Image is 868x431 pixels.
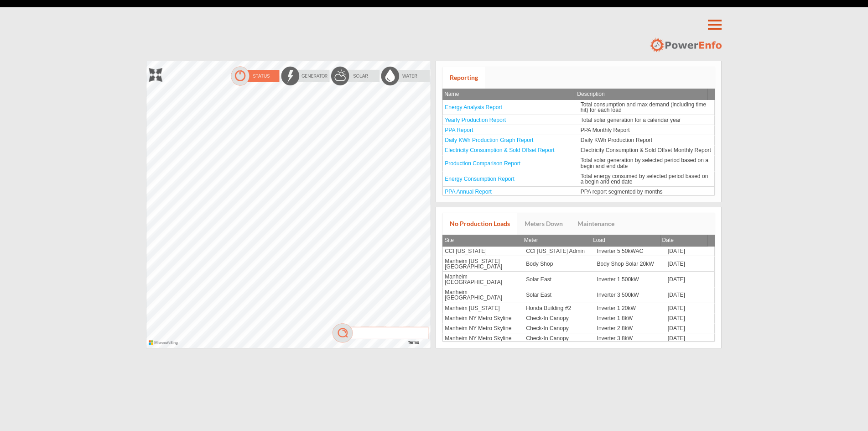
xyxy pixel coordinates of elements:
a: Maintenance [570,213,622,235]
td: Solar East [524,272,595,287]
td: Manheim [US_STATE][GEOGRAPHIC_DATA] [442,256,524,272]
td: Daily KWh Production Report [579,135,715,145]
td: Total energy consumed by selected period based on a begin and end date [579,171,715,187]
td: Inverter 1 8kW [595,313,666,323]
img: statusOn.png [230,66,280,86]
td: CCI [US_STATE] [442,247,524,256]
td: Manheim NY Metro Skyline [442,323,524,333]
a: Microsoft Bing [149,342,180,346]
td: Manheim NY Metro Skyline [442,333,524,343]
td: Check-In Canopy [524,323,595,333]
td: Check-In Canopy [524,333,595,343]
td: Total solar generation by selected period based on a begin and end date [579,155,715,171]
td: [DATE] [666,272,715,287]
td: Manheim [US_STATE] [442,303,524,313]
a: Daily KWh Production Graph Report [445,137,533,143]
a: Energy Analysis Report [445,104,502,110]
td: [DATE] [666,323,715,333]
th: Meter [522,235,591,247]
a: Meters Down [517,213,570,235]
td: Total solar generation for a calendar year [579,115,715,125]
td: Manheim [GEOGRAPHIC_DATA] [442,272,524,287]
td: Honda Building #2 [524,303,595,313]
th: Site [442,235,522,247]
td: PPA report segmented by months [579,187,715,197]
td: Electricity Consumption & Sold Offset Monthly Report [579,145,715,155]
img: logo [650,37,721,53]
td: Check-In Canopy [524,313,595,323]
a: PPA Report [445,127,473,133]
span: Name [444,91,459,97]
td: Body Shop [524,256,595,272]
a: Yearly Production Report [445,117,506,123]
td: Inverter 1 20kW [595,303,666,313]
img: energyOff.png [280,66,330,86]
span: Description [577,91,605,97]
img: solarOff.png [330,66,380,86]
span: Load [593,237,605,243]
td: [DATE] [666,247,715,256]
a: Electricity Consumption & Sold Offset Report [445,147,554,153]
img: zoom.png [149,68,162,82]
th: Load [591,235,660,247]
td: Total consumption and max demand (including time hit) for each load [579,100,715,115]
td: Inverter 3 500kW [595,287,666,303]
td: Solar East [524,287,595,303]
a: No Production Loads [442,213,517,235]
td: Inverter 2 8kW [595,323,666,333]
span: Meter [524,237,538,243]
a: Reporting [442,67,485,89]
span: Site [444,237,454,243]
a: Energy Consumption Report [445,176,515,182]
span: Date [662,237,674,243]
a: PPA Annual Report [445,189,492,195]
td: PPA Monthly Report [579,125,715,135]
th: Description [575,89,708,100]
td: Manheim [GEOGRAPHIC_DATA] [442,287,524,303]
a: Production Comparison Report [445,160,520,167]
td: Inverter 3 8kW [595,333,666,343]
img: mag.png [331,323,431,343]
td: [DATE] [666,303,715,313]
td: [DATE] [666,313,715,323]
td: Manheim NY Metro Skyline [442,313,524,323]
td: [DATE] [666,256,715,272]
td: Body Shop Solar 20kW [595,256,666,272]
td: [DATE] [666,333,715,343]
td: Inverter 1 500kW [595,272,666,287]
th: Date [660,235,708,247]
th: Name [442,89,575,100]
td: Inverter 5 50kWAC [595,247,666,256]
img: waterOff.png [380,66,431,86]
td: [DATE] [666,287,715,303]
td: CCI [US_STATE] Admin [524,247,595,256]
